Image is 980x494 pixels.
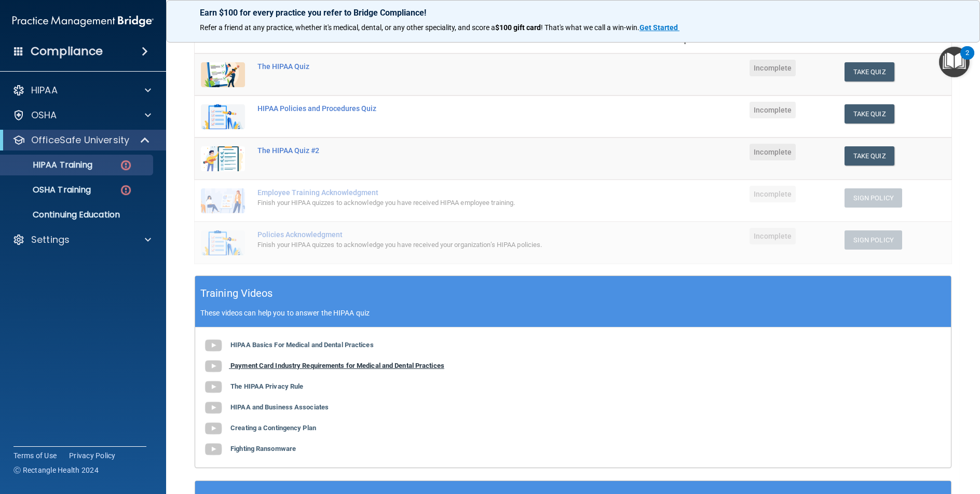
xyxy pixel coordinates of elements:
a: Terms of Use [13,450,57,461]
img: gray_youtube_icon.38fcd6cc.png [203,335,224,356]
b: Payment Card Industry Requirements for Medical and Dental Practices [230,362,444,369]
strong: $100 gift card [495,23,541,32]
p: OSHA Training [7,185,91,195]
img: gray_youtube_icon.38fcd6cc.png [203,418,224,439]
span: Ⓒ Rectangle Health 2024 [13,465,99,475]
div: Finish your HIPAA quizzes to acknowledge you have received HIPAA employee training. [257,197,619,209]
div: HIPAA Policies and Procedures Quiz [257,104,619,113]
img: PMB logo [12,11,154,32]
p: HIPAA Training [7,160,92,170]
b: Creating a Contingency Plan [230,424,316,432]
span: Incomplete [750,60,796,76]
div: Employee Training Acknowledgment [257,188,619,197]
p: Earn $100 for every practice you refer to Bridge Compliance! [200,8,946,18]
img: gray_youtube_icon.38fcd6cc.png [203,397,224,418]
p: OSHA [31,109,57,121]
img: danger-circle.6113f641.png [119,184,132,197]
h4: Compliance [31,44,103,59]
p: Settings [31,234,70,246]
span: Incomplete [750,228,796,244]
img: danger-circle.6113f641.png [119,159,132,172]
img: gray_youtube_icon.38fcd6cc.png [203,377,224,397]
button: Take Quiz [845,104,894,124]
b: HIPAA Basics For Medical and Dental Practices [230,341,374,349]
strong: Get Started [639,23,678,32]
a: HIPAA [12,84,151,97]
span: Incomplete [750,186,796,202]
button: Open Resource Center, 2 new notifications [939,47,970,77]
a: Settings [12,234,151,246]
b: The HIPAA Privacy Rule [230,382,303,390]
span: ! That's what we call a win-win. [541,23,639,32]
div: The HIPAA Quiz [257,62,619,71]
div: The HIPAA Quiz #2 [257,146,619,155]
button: Sign Policy [845,230,902,250]
div: Finish your HIPAA quizzes to acknowledge you have received your organization’s HIPAA policies. [257,239,619,251]
div: Policies Acknowledgment [257,230,619,239]
button: Sign Policy [845,188,902,208]
div: 2 [965,53,969,66]
a: Get Started [639,23,679,32]
p: HIPAA [31,84,58,97]
span: Incomplete [750,144,796,160]
button: Take Quiz [845,146,894,166]
a: Privacy Policy [69,450,116,461]
p: Continuing Education [7,210,148,220]
b: Fighting Ransomware [230,445,296,452]
span: Refer a friend at any practice, whether it's medical, dental, or any other speciality, and score a [200,23,495,32]
b: HIPAA and Business Associates [230,403,329,411]
h5: Training Videos [200,284,273,303]
a: OSHA [12,109,151,121]
a: OfficeSafe University [12,134,151,146]
p: OfficeSafe University [31,134,129,146]
img: gray_youtube_icon.38fcd6cc.png [203,356,224,377]
span: Incomplete [750,102,796,118]
img: gray_youtube_icon.38fcd6cc.png [203,439,224,460]
p: These videos can help you to answer the HIPAA quiz [200,309,946,317]
button: Take Quiz [845,62,894,81]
